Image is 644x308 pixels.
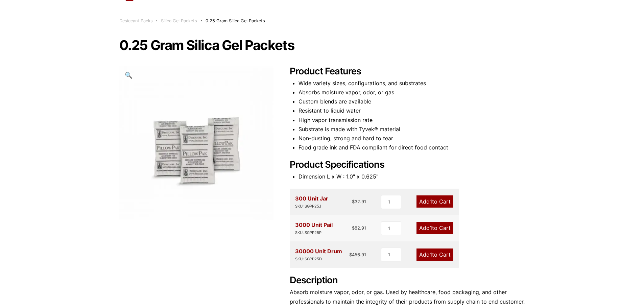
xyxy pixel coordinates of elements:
[206,18,265,23] span: 0.25 Gram Silica Gel Packets
[125,71,133,79] span: 🔍
[430,224,432,231] span: 1
[119,38,525,52] h1: 0.25 Gram Silica Gel Packets
[295,256,342,262] div: SKU: SGPP25D
[430,251,432,258] span: 1
[290,159,525,170] h2: Product Specifications
[416,248,453,261] a: Add1to Cart
[299,116,525,125] li: High vapor transmission rate
[352,199,355,204] span: $
[349,252,352,257] span: $
[119,66,138,85] a: View full-screen image gallery
[290,66,525,77] h2: Product Features
[416,222,453,234] a: Add1to Cart
[352,199,366,204] bdi: 32.91
[352,225,355,231] span: $
[299,88,525,97] li: Absorbs moisture vapor, odor, or gas
[119,18,153,23] a: Desiccant Packs
[299,79,525,88] li: Wide variety sizes, configurations, and substrates
[299,172,525,181] li: Dimension L x W : 1.0" x 0.625"
[299,106,525,115] li: Resistant to liquid water
[290,275,525,286] h2: Description
[295,203,328,210] div: SKU: SGPP25J
[295,247,342,262] div: 30000 Unit Drum
[299,97,525,106] li: Custom blends are available
[295,220,333,236] div: 3000 Unit Pail
[299,125,525,134] li: Substrate is made with Tyvek® material
[295,230,333,236] div: SKU: SGPP25P
[299,143,525,152] li: Food grade ink and FDA compliant for direct food contact
[201,18,202,23] span: :
[161,18,197,23] a: Silica Gel Packets
[295,194,328,210] div: 300 Unit Jar
[430,198,432,205] span: 1
[290,288,525,306] p: Absorb moisture vapor, odor, or gas. Used by healthcare, food packaging, and other professionals ...
[156,18,158,23] span: :
[416,195,453,208] a: Add1to Cart
[352,225,366,231] bdi: 82.91
[299,134,525,143] li: Non-dusting, strong and hard to tear
[349,252,366,257] bdi: 456.91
